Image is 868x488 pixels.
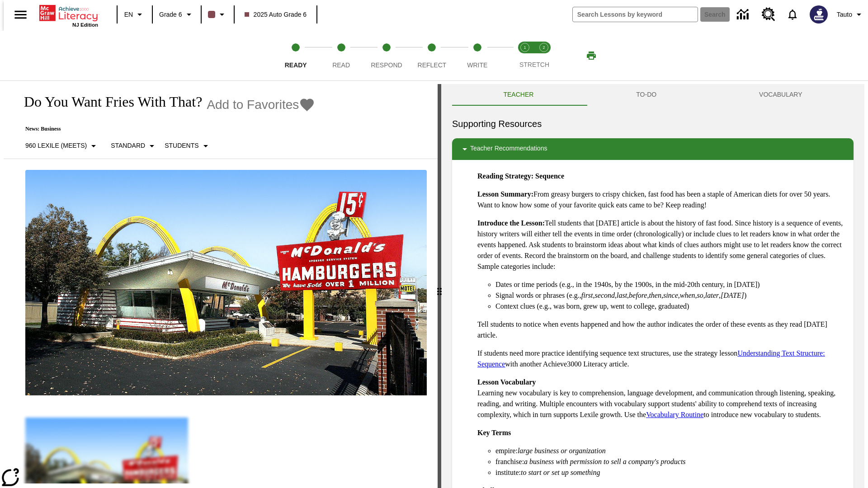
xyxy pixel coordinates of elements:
li: empire: [495,446,846,456]
em: when [680,291,695,299]
strong: Sequence [535,172,564,180]
strong: Reading Strategy: [477,172,533,180]
button: TO-DO [585,84,708,106]
a: Notifications [781,3,804,26]
div: Home [39,3,98,28]
button: Scaffolds, Standard [107,138,161,154]
strong: Introduce the Lesson: [477,219,545,227]
em: [DATE] [721,291,744,299]
span: EN [124,10,133,19]
a: Resource Center, Will open in new tab [756,2,781,27]
h1: Do You Want Fries With That? [14,94,202,110]
em: a business with permission to sell a company's products [524,458,686,465]
li: franchise: [495,456,846,467]
strong: Lesson Vocabulary [477,378,536,386]
li: Context clues (e.g., was born, grew up, went to college, graduated) [495,301,846,312]
button: Print [577,47,606,64]
li: institute: [495,467,846,478]
p: News: Business [14,126,315,132]
button: Select a new avatar [804,3,833,26]
span: Write [467,61,487,69]
span: NJ Edition [72,22,98,28]
text: 2 [542,45,545,50]
p: Teacher Recommendations [470,144,547,155]
strong: Lesson Summary: [477,190,533,198]
em: first [581,291,593,299]
button: Reflect step 4 of 5 [406,31,458,80]
button: Grade: Grade 6, Select a grade [156,6,198,23]
button: Select Lexile, 960 Lexile (Meets) [22,138,103,154]
p: From greasy burgers to crispy chicken, fast food has been a staple of American diets for over 50 ... [477,189,846,211]
span: 2025 Auto Grade 6 [245,10,307,19]
button: Stretch Read step 1 of 2 [512,31,538,80]
span: Add to Favorites [207,98,299,112]
p: Learning new vocabulary is key to comprehension, language development, and communication through ... [477,377,846,420]
img: Avatar [810,5,828,23]
button: Stretch Respond step 2 of 2 [531,31,557,80]
p: Students [165,141,198,150]
a: Vocabulary Routine [646,411,703,418]
p: Tell students that [DATE] article is about the history of fast food. Since history is a sequence ... [477,218,846,272]
em: before [629,291,647,299]
text: 1 [524,45,526,50]
button: Respond step 3 of 5 [360,31,413,80]
em: then [649,291,661,299]
button: Class color is dark brown. Change class color [204,6,231,23]
span: Respond [371,61,402,69]
a: Data Center [731,2,756,27]
button: Read step 2 of 5 [315,31,367,80]
button: Language: EN, Select a language [120,6,149,23]
div: activity [441,84,864,488]
img: One of the first McDonald's stores, with the iconic red sign and golden arches. [25,170,427,396]
button: Profile/Settings [833,6,868,23]
em: second [595,291,615,299]
button: Open side menu [7,1,34,28]
button: Add to Favorites - Do You Want Fries With That? [207,97,315,113]
button: Select Student [161,138,214,154]
em: last [617,291,627,299]
span: Read [332,61,350,69]
h6: Supporting Resources [452,117,854,131]
span: Grade 6 [159,10,182,19]
p: Standard [111,141,145,150]
p: 960 Lexile (Meets) [25,141,87,150]
em: since [663,291,678,299]
div: Teacher Recommendations [452,138,854,160]
a: Understanding Text Structure: Sequence [477,349,825,368]
div: reading [4,84,438,483]
span: Tauto [837,10,852,19]
strong: Key Terms [477,429,511,436]
div: Instructional Panel Tabs [452,84,854,106]
p: Tell students to notice when events happened and how the author indicates the order of these even... [477,319,846,341]
button: Write step 5 of 5 [451,31,504,80]
span: Ready [285,61,307,69]
button: VOCABULARY [708,84,854,106]
p: If students need more practice identifying sequence text structures, use the strategy lesson with... [477,348,846,370]
div: Press Enter or Spacebar and then press right and left arrow keys to move the slider [438,84,441,488]
button: Ready step 1 of 5 [269,31,322,80]
span: STRETCH [519,61,549,68]
li: Signal words or phrases (e.g., , , , , , , , , , ) [495,290,846,301]
em: so [697,291,703,299]
li: Dates or time periods (e.g., in the 1940s, by the 1900s, in the mid-20th century, in [DATE]) [495,279,846,290]
em: large business or organization [518,447,606,455]
em: later [705,291,719,299]
em: to start or set up something [521,469,600,476]
span: Reflect [418,61,447,69]
input: search field [573,7,698,22]
button: Teacher [452,84,585,106]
